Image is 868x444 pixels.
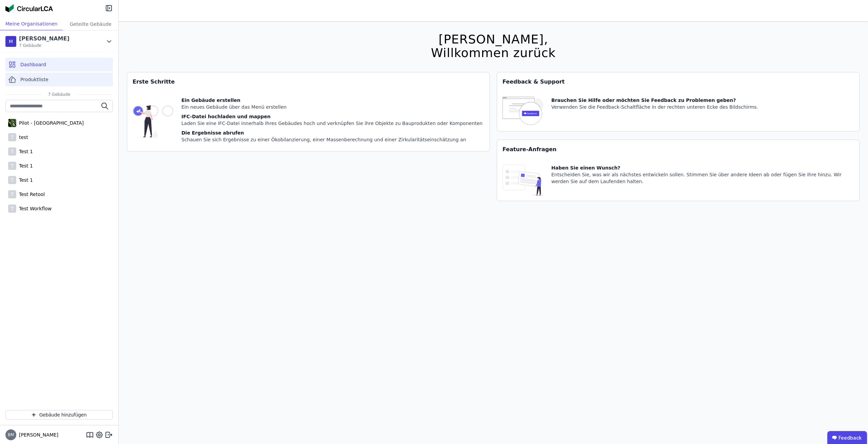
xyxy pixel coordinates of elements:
[8,190,16,198] div: T
[431,33,556,46] div: [PERSON_NAME],
[41,92,77,97] span: 7 Gebäude
[20,61,46,68] span: Dashboard
[19,35,70,43] div: [PERSON_NAME]
[8,176,16,184] div: T
[20,76,48,83] span: Produktliste
[19,43,70,48] span: 7 Gebäude
[16,120,84,126] div: Pilot - [GEOGRAPHIC_DATA]
[16,191,45,198] div: Test Retool
[5,4,53,12] img: Concular
[8,147,16,156] div: T
[181,129,482,136] div: Die Ergebnisse abrufen
[8,133,16,141] div: T
[16,205,52,212] div: Test Workflow
[16,177,33,183] div: Test 1
[5,36,16,47] div: M
[181,136,482,143] div: Schauen Sie sich Ergebnisse zu einer Ökobilanzierung, einer Massenberechnung und einer Zirkularit...
[8,118,16,128] img: Pilot - Green Building
[551,164,854,171] div: Haben Sie einen Wunsch?
[133,97,173,146] img: getting_started_tile-DrF_GRSv.svg
[16,148,33,155] div: Test 1
[551,104,758,110] div: Verwenden Sie die Feedback-Schaltfläche in der rechten unteren Ecke des Bildschirms.
[551,97,758,104] div: Brauchen Sie Hilfe oder möchten Sie Feedback zu Problemen geben?
[8,205,16,213] div: T
[551,171,854,185] div: Entscheiden Sie, was wir als nächstes entwickeln sollen. Stimmen Sie über andere Ideen ab oder fü...
[8,162,16,170] div: T
[8,433,14,437] span: BM
[127,72,490,91] div: Erste Schritte
[497,140,860,159] div: Feature-Anfragen
[497,72,860,91] div: Feedback & Support
[181,113,482,120] div: IFC-Datei hochladen und mappen
[16,134,28,141] div: test
[502,164,543,195] img: feature_request_tile-UiXE1qGU.svg
[181,97,482,104] div: Ein Gebäude erstellen
[181,120,482,127] div: Laden Sie eine IFC-Datei innerhalb Ihres Gebäudes hoch und verknüpfen Sie ihre Objekte zu Bauprod...
[431,46,556,60] div: Willkommen zurück
[63,18,118,30] div: Geteilte Gebäude
[502,97,543,126] img: feedback-icon-HCTs5lye.svg
[16,162,33,169] div: Test 1
[16,431,58,438] span: [PERSON_NAME]
[181,104,482,110] div: Ein neues Gebäude über das Menü erstellen
[5,410,113,420] button: Gebäude hinzufügen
